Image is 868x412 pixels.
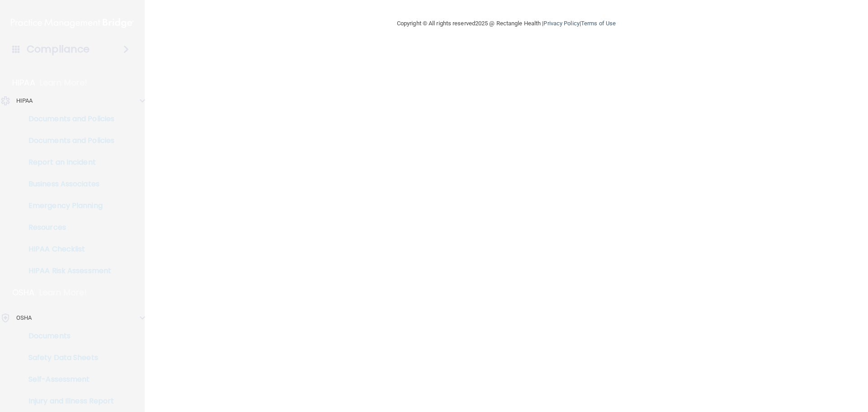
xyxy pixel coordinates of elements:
p: HIPAA Checklist [6,245,129,254]
p: Learn More! [39,287,87,298]
p: Safety Data Sheets [6,353,129,362]
p: Emergency Planning [6,201,129,210]
p: HIPAA [12,77,35,88]
p: Documents [6,331,129,341]
p: OSHA [12,287,35,298]
p: Self-Assessment [6,375,129,384]
p: Documents and Policies [6,136,129,145]
h4: Compliance [27,43,90,56]
img: PMB logo [11,14,134,32]
a: Privacy Policy [543,20,579,27]
p: HIPAA Risk Assessment [6,266,129,275]
p: Learn More! [40,77,88,88]
p: Resources [6,223,129,232]
a: Terms of Use [581,20,616,27]
p: OSHA [16,313,32,323]
p: Documents and Policies [6,114,129,123]
p: HIPAA [16,95,33,106]
div: Copyright © All rights reserved 2025 @ Rectangle Health | | [341,9,671,38]
p: Report an Incident [6,158,129,167]
p: Business Associates [6,180,129,189]
p: Injury and Illness Report [6,397,129,406]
